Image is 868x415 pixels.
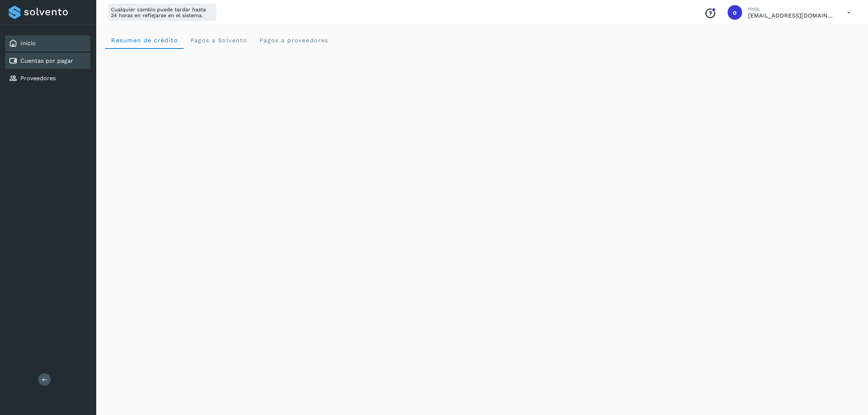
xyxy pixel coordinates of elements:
div: Inicio [5,35,90,51]
span: Resumen de crédito [111,37,178,44]
div: Cualquier cambio puede tardar hasta 24 horas en reflejarse en el sistema. [108,4,217,21]
a: Cuentas por pagar [20,57,73,64]
a: Inicio [20,40,36,47]
div: Proveedores [5,70,90,86]
div: Cuentas por pagar [5,53,90,69]
a: Proveedores [20,75,56,82]
p: Hola, [748,6,836,12]
span: Pagos a proveedores [259,37,328,44]
p: orlando@rfllogistics.com.mx [748,12,836,19]
span: Pagos a Solvento [190,37,247,44]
